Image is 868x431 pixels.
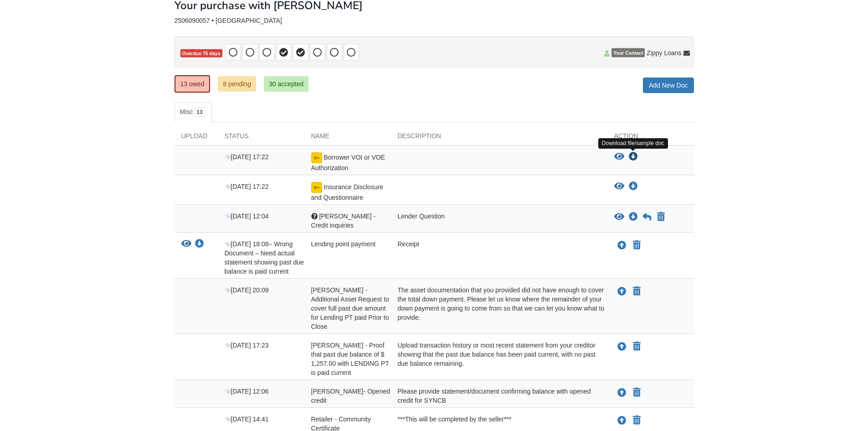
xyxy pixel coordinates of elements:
button: Upload Retailer - Community Certificate [616,415,627,426]
button: Declare Regina Worrell- Opened credit not applicable [632,387,642,398]
a: Download Borrower VOI or VOE Authorization [629,153,638,161]
div: Name [304,131,391,145]
span: Lending point payment [311,240,376,248]
span: Overdue 75 days [180,49,222,58]
a: 13 owed [175,75,211,93]
div: – Wrong Document – Need actual statement showing past due balance is paid current [218,239,304,276]
a: Download Jennifer Rockow - Credit inquiries [629,213,638,221]
div: Download file/sample doc [598,138,668,149]
span: [PERSON_NAME] - Proof that past due balance of $ 1,257.00 with LENDING PT is paid current [311,342,389,376]
a: Download Lending point payment [195,241,204,248]
button: Declare Jennifer Rockow - Credit inquiries not applicable [656,212,666,223]
button: Upload Regina Worrell - Additional Asset Request to cover full past due amount for Lending PT pai... [616,286,627,297]
span: 13 [193,108,206,117]
span: [PERSON_NAME]- Opened credit [311,388,390,404]
div: Lender Question [391,212,607,230]
span: [DATE] 17:22 [225,153,269,161]
button: View Lending point payment [181,239,191,249]
span: Insurance Disclosure and Questionnaire [311,183,384,201]
button: Upload Lending point payment [616,239,627,251]
button: Upload Regina Worrell- Opened credit [616,387,627,399]
span: [PERSON_NAME] - Credit inquiries [311,213,376,229]
button: Upload Regina Worrell - Proof that past due balance of $ 1,257.00 with LENDING PT is paid current [616,341,627,353]
span: [DATE] 14:41 [225,415,269,423]
div: Please provide statement/document confirming balance with opened credit for SYNCB [391,387,607,405]
img: esign [311,152,322,163]
span: [PERSON_NAME] - Additional Asset Request to cover full past due amount for Lending PT paid Prior ... [311,286,389,330]
button: Declare Regina Worrell - Proof that past due balance of $ 1,257.00 with LENDING PT is paid curren... [632,341,642,352]
div: Receipt [391,239,607,276]
a: 30 accepted [264,76,308,92]
span: Borrower VOI or VOE Authorization [311,154,385,171]
span: [DATE] 17:22 [225,183,269,190]
button: Declare Regina Worrell - Additional Asset Request to cover full past due amount for Lending PT pa... [632,286,642,297]
span: [DATE] 12:06 [225,388,269,395]
a: Download Insurance Disclosure and Questionnaire [629,183,638,190]
button: Declare Lending point payment not applicable [632,240,642,251]
span: Zippy Loans [647,48,681,57]
div: Upload transaction history or most recent statement from your creditor showing that the past due ... [391,341,607,377]
div: 2506090057 • [GEOGRAPHIC_DATA] [175,17,694,25]
div: The asset documentation that you provided did not have enough to cover the total down payment. Pl... [391,286,607,331]
span: [DATE] 20:09 [225,286,269,294]
button: Declare Retailer - Community Certificate not applicable [632,415,642,426]
div: Description [391,131,607,145]
img: esign [311,182,322,193]
div: Status [218,131,304,145]
a: Add New Doc [643,78,694,93]
button: View Insurance Disclosure and Questionnaire [614,182,624,191]
button: View Jennifer Rockow - Credit inquiries [614,213,624,222]
div: Action [607,131,694,145]
button: View Borrower VOI or VOE Authorization [614,152,624,161]
span: Your Contact [611,48,645,57]
span: [DATE] 12:04 [225,213,269,220]
a: Misc [175,102,212,122]
span: [DATE] 18:08 [225,240,269,248]
div: Upload [175,131,218,145]
a: 8 pending [218,76,256,92]
span: [DATE] 17:23 [225,342,269,349]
